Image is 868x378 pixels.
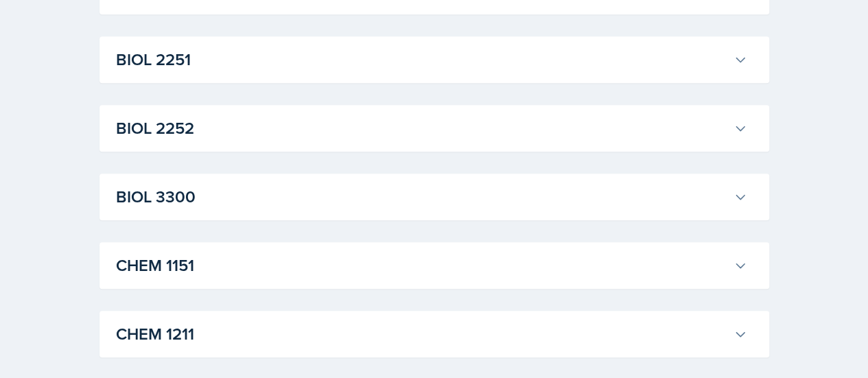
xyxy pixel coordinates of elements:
[113,250,750,281] button: CHEM 1151
[113,182,750,212] button: BIOL 3300
[113,45,750,75] button: BIOL 2251
[116,116,728,141] h3: BIOL 2252
[116,47,728,72] h3: BIOL 2251
[113,319,750,349] button: CHEM 1211
[116,253,728,278] h3: CHEM 1151
[116,185,728,209] h3: BIOL 3300
[113,113,750,143] button: BIOL 2252
[116,322,728,346] h3: CHEM 1211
